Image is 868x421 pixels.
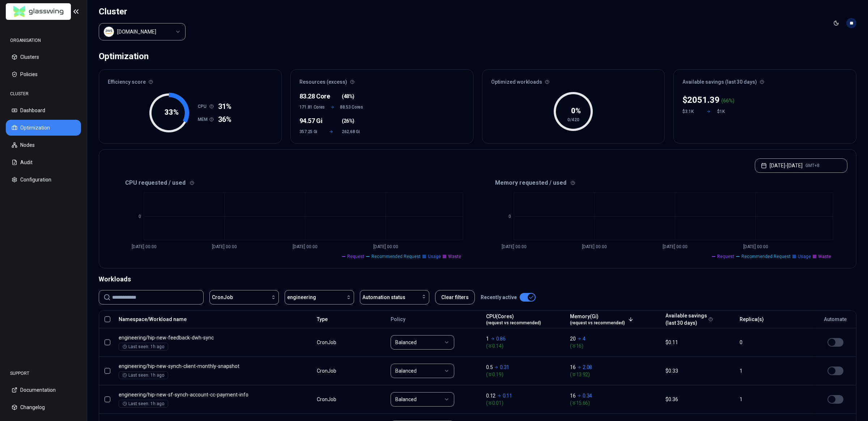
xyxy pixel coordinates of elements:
button: Memory(Gi)(request vs recommended) [570,312,634,326]
button: Clusters [6,49,81,65]
p: 16 [570,392,575,399]
div: 1 [740,367,807,374]
div: Optimized workloads [482,70,665,90]
span: 171.81 Cores [299,104,325,110]
span: Request [347,254,364,259]
div: Memory requested / used [478,179,848,187]
tspan: 0 [509,214,511,219]
span: 88.53 Cores [340,104,363,110]
div: Optimization [99,49,149,63]
span: 26% [344,117,353,124]
button: Type [317,312,328,326]
span: Recommended Request [741,254,791,259]
button: Documentation [6,382,81,398]
div: ( %) [721,97,735,104]
div: Last seen: 1h ago [123,344,164,350]
p: 0.11 [503,392,512,399]
span: Usage [428,254,441,259]
tspan: [DATE] 00:00 [212,244,237,249]
span: Waste [818,254,831,259]
span: 36% [218,114,231,124]
div: 1 [740,396,807,403]
span: 357.25 Gi [299,129,321,135]
p: hip-new-sf-synch-account-cc-payment-info [119,391,258,398]
span: ( 0.14 ) [486,342,563,350]
div: Available savings (last 30 days) [674,70,856,90]
div: $1K [717,109,735,114]
span: ( 0.19 ) [486,371,563,378]
span: ( 16 ) [570,342,659,350]
p: 0.31 [500,364,509,371]
span: 48% [344,93,353,100]
p: 20 [570,335,575,342]
div: luke.kubernetes.hipagesgroup.com.au [117,28,156,35]
span: Usage [798,254,811,259]
tspan: [DATE] 00:00 [743,244,768,249]
span: (request vs recommended) [570,320,625,326]
div: 0 [740,339,807,346]
button: CPU(Cores)(request vs recommended) [486,312,541,326]
p: 2051.39 [687,94,720,106]
div: $3.1K [682,109,700,114]
p: 2.08 [583,364,592,371]
div: CronJob [317,367,346,374]
div: 94.57 Gi [299,116,321,126]
h1: MEM [198,117,209,122]
button: Configuration [6,172,81,188]
button: Policies [6,66,81,82]
p: 4 [583,335,586,342]
button: [DATE]-[DATE]GMT+8 [755,158,847,173]
span: CronJob [212,294,233,301]
span: Request [717,254,734,259]
button: Select a value [99,23,186,40]
tspan: [DATE] 00:00 [373,244,398,249]
button: Nodes [6,137,81,153]
button: Automation status [360,290,429,304]
button: Audit [6,154,81,170]
div: CLUSTER [6,87,81,101]
span: GMT+8 [805,163,820,168]
div: Workloads [99,274,856,284]
h1: Cluster [99,6,186,17]
p: 1 [486,335,489,342]
p: hip-new-synch-client-monthly-snapshot [119,363,258,370]
tspan: 33 % [165,108,179,117]
div: Memory(Gi) [570,313,625,326]
p: hip-new-feedback-dwh-sync [119,334,258,341]
p: Recently active [481,294,517,301]
div: Policy [391,316,480,323]
div: CronJob [317,339,346,346]
tspan: [DATE] 00:00 [132,244,157,249]
button: Namespace/Workload name [119,312,187,326]
tspan: 0 [139,214,141,219]
div: ORGANISATION [6,33,81,48]
button: Dashboard [6,102,81,118]
img: aws [105,28,112,35]
p: 0.5 [486,364,493,371]
span: engineering [287,294,316,301]
h1: CPU [198,104,209,109]
span: 262.68 Gi [342,129,363,135]
div: Automate [818,316,853,323]
button: CronJob [209,290,279,304]
div: SUPPORT [6,366,81,381]
div: Efficiency score [99,70,281,90]
span: (request vs recommended) [486,320,541,326]
div: CronJob [317,396,346,403]
span: ( 13.92 ) [570,371,659,378]
span: 31% [218,101,231,111]
p: 0.86 [496,335,506,342]
span: Recommended Request [371,254,421,259]
button: Clear filters [435,290,475,304]
span: Waste [448,254,461,259]
button: Available savings(last 30 days) [665,312,707,326]
button: Replica(s) [740,312,764,326]
button: Optimization [6,120,81,136]
div: Last seen: 1h ago [123,372,164,378]
span: ( ) [342,117,354,124]
tspan: [DATE] 00:00 [501,244,526,249]
p: 0.12 [486,392,495,399]
div: CPU(Cores) [486,313,541,326]
p: 66 [723,97,729,104]
div: 83.28 Core [299,91,321,101]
